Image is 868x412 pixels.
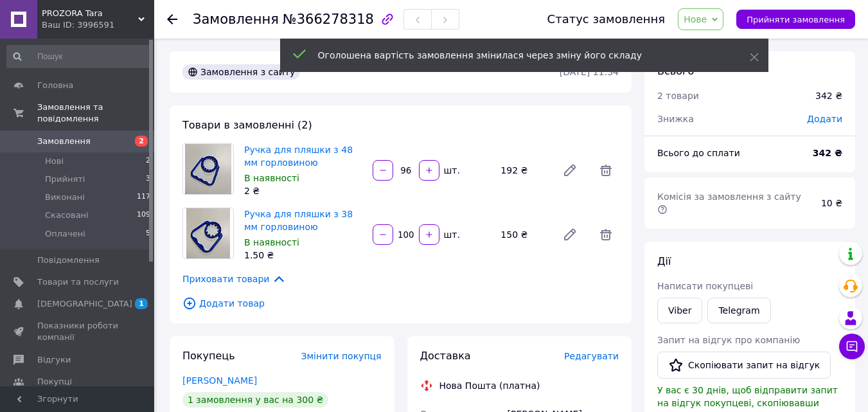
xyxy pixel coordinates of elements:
[45,228,85,240] span: Оплачені
[185,144,231,194] img: Ручка для пляшки з 48 мм горловиною
[657,192,804,215] span: Комісія за замовлення з сайту
[135,136,148,147] span: 2
[45,192,85,203] span: Виконані
[45,156,64,167] span: Нові
[593,157,619,183] span: Видалити
[807,114,842,124] span: Додати
[301,351,382,361] span: Змінити покупця
[167,13,177,26] div: Повернутися назад
[137,192,150,203] span: 117
[182,64,300,80] div: Замовлення з сайту
[186,208,230,258] img: Ручка для пляшки з 38 мм горловиною
[657,281,753,291] span: Написати покупцеві
[436,379,544,392] div: Нова Пошта (платна)
[564,351,619,361] span: Редагувати
[813,189,850,217] div: 10 ₴
[37,354,71,366] span: Відгуки
[557,222,583,247] a: Редагувати
[182,119,312,131] span: Товари в замовленні (2)
[283,12,374,27] span: №366278318
[495,161,552,179] div: 192 ₴
[815,89,842,102] div: 342 ₴
[42,8,138,19] span: PROZORA Tara
[244,209,353,232] a: Ручка для пляшки з 38 мм горловиною
[37,320,119,343] span: Показники роботи компанії
[146,156,150,167] span: 2
[42,19,154,31] div: Ваш ID: 3996591
[657,352,831,379] button: Скопіювати запит на відгук
[441,164,461,177] div: шт.
[657,255,671,267] span: Дії
[37,136,91,147] span: Замовлення
[657,91,699,101] span: 2 товари
[182,375,257,386] a: [PERSON_NAME]
[657,148,740,158] span: Всього до сплати
[495,226,552,244] div: 150 ₴
[244,249,362,262] div: 1.50 ₴
[37,80,73,91] span: Головна
[182,272,286,286] span: Приховати товари
[182,392,328,408] div: 1 замовлення у вас на 300 ₴
[244,173,299,183] span: В наявності
[182,296,619,310] span: Додати товар
[45,210,89,221] span: Скасовані
[657,298,702,323] a: Viber
[839,334,865,359] button: Чат з покупцем
[593,222,619,247] span: Видалити
[813,148,842,158] b: 342 ₴
[193,12,279,27] span: Замовлення
[747,15,845,24] span: Прийняти замовлення
[146,174,150,185] span: 3
[420,350,471,362] span: Доставка
[657,114,694,124] span: Знижка
[146,228,150,240] span: 5
[37,376,72,388] span: Покупці
[37,102,154,125] span: Замовлення та повідомлення
[244,184,362,197] div: 2 ₴
[37,255,100,266] span: Повідомлення
[244,237,299,247] span: В наявності
[657,335,800,345] span: Запит на відгук про компанію
[6,45,152,68] input: Пошук
[318,49,718,62] div: Оголошена вартість замовлення змінилася через зміну його складу
[37,298,132,310] span: [DEMOGRAPHIC_DATA]
[684,14,707,24] span: Нове
[707,298,770,323] a: Telegram
[37,276,119,288] span: Товари та послуги
[736,10,855,29] button: Прийняти замовлення
[547,13,666,26] div: Статус замовлення
[441,228,461,241] div: шт.
[135,298,148,309] span: 1
[182,350,235,362] span: Покупець
[137,210,150,221] span: 109
[45,174,85,185] span: Прийняті
[557,157,583,183] a: Редагувати
[244,145,353,168] a: Ручка для пляшки з 48 мм горловиною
